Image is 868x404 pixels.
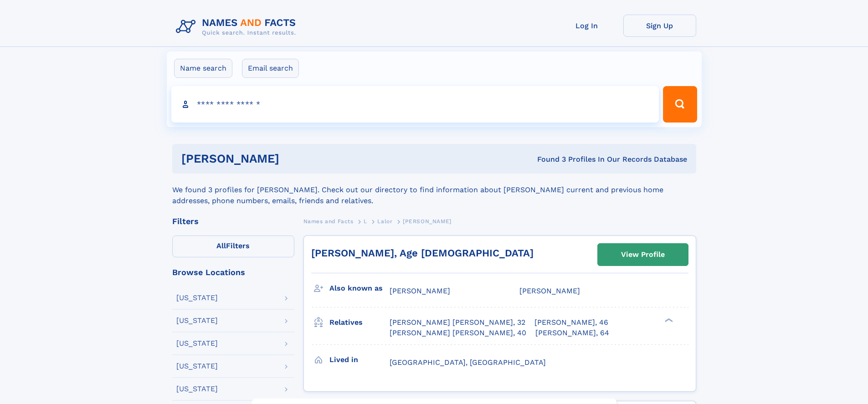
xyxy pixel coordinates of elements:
[172,15,303,39] img: Logo Names and Facts
[176,317,218,324] div: [US_STATE]
[621,244,665,265] div: View Profile
[390,328,526,338] a: [PERSON_NAME] [PERSON_NAME], 40
[242,59,299,78] label: Email search
[623,15,696,37] a: Sign Up
[176,340,218,347] div: [US_STATE]
[377,215,392,227] a: Lalor
[176,294,218,302] div: [US_STATE]
[408,154,687,164] div: Found 3 Profiles In Our Records Database
[172,174,696,206] div: We found 3 profiles for [PERSON_NAME]. Check out our directory to find information about [PERSON_...
[390,358,546,367] span: [GEOGRAPHIC_DATA], [GEOGRAPHIC_DATA]
[329,315,390,330] h3: Relatives
[519,286,580,295] span: [PERSON_NAME]
[216,241,226,250] span: All
[390,286,450,295] span: [PERSON_NAME]
[172,217,294,225] div: Filters
[329,352,390,368] h3: Lived in
[171,86,659,123] input: search input
[364,215,367,227] a: L
[534,317,608,327] a: [PERSON_NAME], 46
[176,363,218,370] div: [US_STATE]
[390,317,525,327] a: [PERSON_NAME] [PERSON_NAME], 32
[535,328,609,338] a: [PERSON_NAME], 64
[303,215,354,227] a: Names and Facts
[172,235,294,257] label: Filters
[176,385,218,393] div: [US_STATE]
[663,86,697,123] button: Search Button
[174,59,232,78] label: Name search
[403,218,452,225] span: [PERSON_NAME]
[172,268,294,276] div: Browse Locations
[329,281,390,296] h3: Also known as
[598,244,688,266] a: View Profile
[311,247,534,259] a: [PERSON_NAME], Age [DEMOGRAPHIC_DATA]
[550,15,623,37] a: Log In
[364,218,367,225] span: L
[181,153,408,164] h1: [PERSON_NAME]
[663,317,673,323] div: ❯
[377,218,392,225] span: Lalor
